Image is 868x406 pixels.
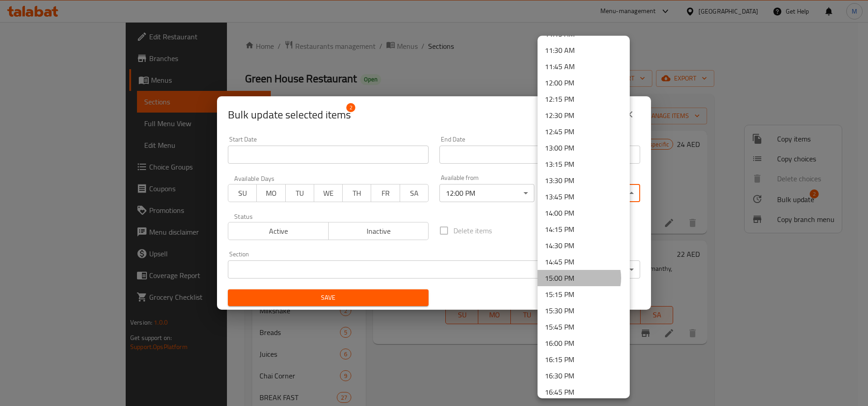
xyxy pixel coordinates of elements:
li: 12:15 PM [538,91,630,107]
li: 12:45 PM [538,123,630,140]
li: 15:45 PM [538,319,630,335]
li: 13:15 PM [538,156,630,172]
li: 16:45 PM [538,384,630,400]
li: 13:30 PM [538,172,630,189]
li: 14:45 PM [538,254,630,270]
li: 14:15 PM [538,221,630,237]
li: 16:30 PM [538,368,630,384]
li: 13:45 PM [538,189,630,205]
li: 16:00 PM [538,335,630,351]
li: 16:15 PM [538,351,630,368]
li: 14:00 PM [538,205,630,221]
li: 11:45 AM [538,58,630,75]
li: 15:15 PM [538,286,630,302]
li: 12:00 PM [538,75,630,91]
li: 15:30 PM [538,302,630,319]
li: 13:00 PM [538,140,630,156]
li: 15:00 PM [538,270,630,286]
li: 14:30 PM [538,237,630,254]
li: 11:30 AM [538,42,630,58]
li: 12:30 PM [538,107,630,123]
